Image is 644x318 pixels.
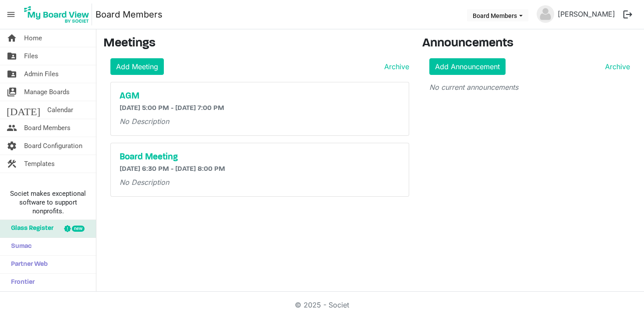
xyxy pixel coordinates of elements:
[7,238,32,255] span: Sumac
[24,119,71,137] span: Board Members
[103,36,409,51] h3: Meetings
[110,58,164,75] a: Add Meeting
[3,6,19,23] span: menu
[120,152,400,163] a: Board Meeting
[7,155,17,173] span: construction
[24,155,55,173] span: Templates
[381,61,409,72] a: Archive
[7,274,35,291] span: Frontier
[7,137,17,155] span: settings
[429,58,506,75] a: Add Announcement
[7,83,17,101] span: switch_account
[4,189,92,216] span: Societ makes exceptional software to support nonprofits.
[24,29,42,47] span: Home
[96,6,163,23] a: Board Members
[554,5,619,23] a: [PERSON_NAME]
[47,101,73,119] span: Calendar
[7,65,17,83] span: folder_shared
[24,137,82,155] span: Board Configuration
[537,5,554,23] img: no-profile-picture.svg
[7,29,17,47] span: home
[120,177,400,187] p: No Description
[602,61,630,72] a: Archive
[467,9,528,21] button: Board Members dropdownbutton
[422,36,637,51] h3: Announcements
[7,101,40,119] span: [DATE]
[7,119,17,137] span: people
[21,4,92,25] img: My Board View Logo
[7,47,17,65] span: folder_shared
[21,4,96,25] a: My Board View Logo
[120,165,400,173] h6: [DATE] 6:30 PM - [DATE] 8:00 PM
[24,65,59,83] span: Admin Files
[120,104,400,113] h6: [DATE] 5:00 PM - [DATE] 7:00 PM
[72,226,85,232] div: new
[24,83,70,101] span: Manage Boards
[619,5,637,24] button: logout
[120,91,400,102] a: AGM
[7,256,48,273] span: Partner Web
[7,220,53,237] span: Glass Register
[24,47,38,65] span: Files
[120,116,400,127] p: No Description
[429,82,630,92] p: No current announcements
[295,300,349,309] a: © 2025 - Societ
